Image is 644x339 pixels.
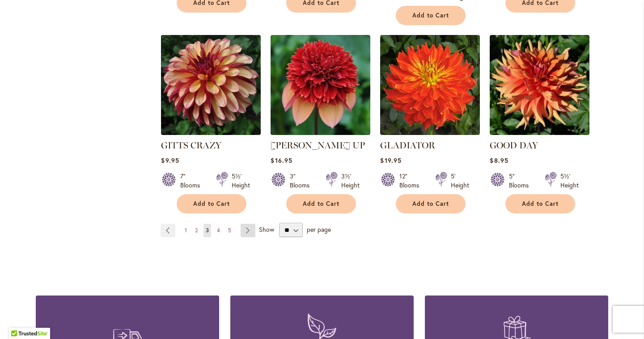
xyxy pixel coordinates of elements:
a: GOOD DAY [490,140,538,151]
div: 3" Blooms [290,172,315,190]
span: Add to Cart [303,200,339,208]
a: Gitts Crazy [161,128,261,137]
span: Add to Cart [412,200,449,208]
a: GITTS CRAZY [161,140,221,151]
span: Show [259,225,274,234]
span: 5 [228,227,231,234]
span: Add to Cart [193,200,230,208]
a: Gladiator [380,128,480,137]
span: $19.95 [380,156,401,165]
img: GOOD DAY [490,35,589,135]
button: Add to Cart [177,194,246,213]
button: Add to Cart [505,194,575,213]
span: $16.95 [271,156,292,165]
img: Gitts Crazy [161,35,261,135]
div: 5" Blooms [509,172,534,190]
span: $9.95 [161,156,179,165]
a: 5 [226,224,233,237]
div: 7" Blooms [180,172,205,190]
a: 2 [193,224,200,237]
div: 5' Height [451,172,469,190]
a: GLADIATOR [380,140,435,151]
img: GITTY UP [271,35,370,135]
img: Gladiator [380,35,480,135]
a: [PERSON_NAME] UP [271,140,365,151]
a: GOOD DAY [490,128,589,137]
span: Add to Cart [412,12,449,19]
span: 3 [206,227,209,234]
button: Add to Cart [396,194,466,213]
span: Add to Cart [522,200,559,208]
div: 3½' Height [341,172,360,190]
button: Add to Cart [286,194,356,213]
span: 1 [185,227,187,234]
div: 5½' Height [232,172,250,190]
div: 12" Blooms [399,172,424,190]
iframe: Launch Accessibility Center [7,307,32,332]
a: 1 [182,224,189,237]
span: 2 [195,227,198,234]
button: Add to Cart [396,6,466,25]
span: 4 [217,227,220,234]
a: 4 [215,224,222,237]
span: $8.95 [490,156,508,165]
div: 5½' Height [560,172,579,190]
span: per page [307,225,331,234]
a: GITTY UP [271,128,370,137]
